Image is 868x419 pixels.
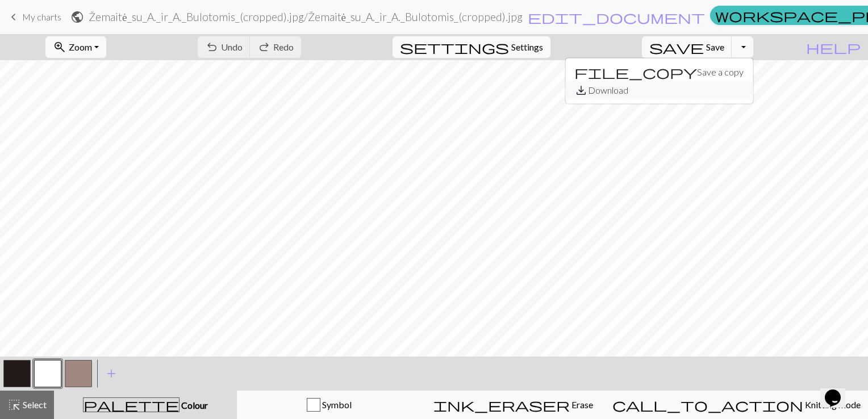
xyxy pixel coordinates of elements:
[565,63,753,81] button: Save a copy
[706,41,724,52] span: Save
[820,374,857,408] iframe: chat widget
[806,39,861,55] span: help
[7,9,20,25] span: keyboard_arrow_left
[22,11,61,22] span: My charts
[649,39,704,55] span: save
[21,399,47,410] span: Select
[70,9,84,25] span: public
[570,399,593,410] span: Erase
[421,391,605,419] button: Erase
[642,36,732,58] button: Save
[237,391,421,419] button: Symbol
[180,400,208,410] span: Colour
[433,397,570,413] span: ink_eraser
[574,64,697,80] span: file_copy
[400,39,509,55] span: settings
[69,41,92,52] span: Zoom
[393,36,550,58] button: SettingsSettings
[574,82,588,98] span: save_alt
[400,40,509,54] i: Settings
[320,399,352,410] span: Symbol
[511,40,543,54] span: Settings
[7,7,61,27] a: My charts
[89,10,523,23] h2: Žemaitė_su_A._ir_A._Bulotomis_(cropped).jpg / Žemaitė_su_A._ir_A._Bulotomis_(cropped).jpg
[612,397,803,413] span: call_to_action
[565,81,753,99] button: Download
[605,391,868,419] button: Knitting mode
[45,36,106,58] button: Zoom
[54,391,237,419] button: Colour
[528,9,705,25] span: edit_document
[803,399,861,410] span: Knitting mode
[105,366,118,382] span: add
[53,39,66,55] span: zoom_in
[7,397,21,413] span: highlight_alt
[84,397,179,413] span: palette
